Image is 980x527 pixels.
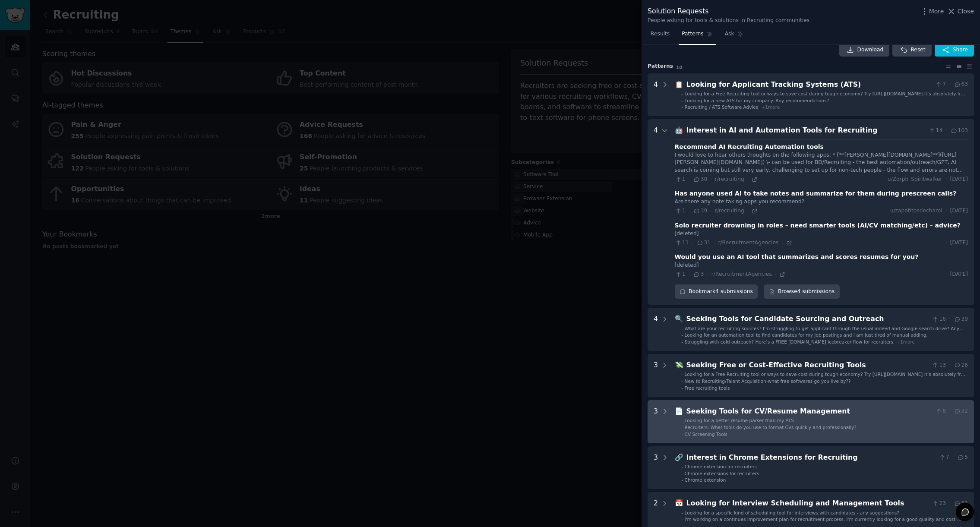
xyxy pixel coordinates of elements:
[949,316,951,323] span: ·
[689,177,690,183] span: ·
[675,207,686,215] span: 1
[949,362,951,369] span: ·
[654,314,658,345] div: 4
[949,500,951,508] span: ·
[675,221,961,230] div: Solo recruiter drowning in roles – need smarter tools (AI/CV matching/etc) – advice?
[710,177,711,183] span: ·
[685,104,759,110] span: Recruiting / ATS Software Advice
[954,500,968,508] span: 52
[675,252,919,262] div: Would you use an AI tool that summarizes and scores resumes for you?
[681,91,683,97] div: -
[681,417,683,423] div: -
[932,362,946,369] span: 13
[953,46,968,54] span: Share
[675,407,683,415] span: 📄
[945,176,947,183] span: ·
[681,339,683,345] div: -
[950,271,968,278] span: [DATE]
[950,176,968,183] span: [DATE]
[954,362,968,369] span: 26
[935,43,974,57] button: Share
[711,271,772,277] span: r/RecruitmentAgencies
[685,91,967,102] span: Looking for a Free Recruiting tool or ways to save cost during tough economy? Try [URL][DOMAIN_NA...
[681,385,683,391] div: -
[950,239,968,247] span: [DATE]
[675,80,683,88] span: 📋
[675,315,683,323] span: 🔍
[693,271,704,278] span: 3
[958,7,974,16] span: Close
[654,452,658,483] div: 3
[686,360,929,371] div: Seeking Free or Cost-Effective Recruiting Tools
[945,207,947,215] span: ·
[762,104,780,110] span: + 1 more
[681,477,683,483] div: -
[920,7,944,16] button: More
[685,379,851,384] span: New to Recruiting/Talent Acquisition-what free softwares go you live by??
[675,230,968,238] div: [deleted]
[675,142,824,151] div: Recommend AI Recruiting Automation tools
[686,498,929,509] div: Looking for Interview Scheduling and Management Tools
[648,63,673,70] span: Pattern s
[654,360,658,391] div: 3
[681,98,683,104] div: -
[675,361,683,369] span: 💸
[686,314,929,325] div: Seeking Tools for Candidate Sourcing and Outreach
[888,176,942,183] span: u/Zorph_Spiritwalker
[945,239,947,247] span: ·
[775,271,776,278] span: ·
[689,271,690,278] span: ·
[764,284,839,299] a: Browse4 submissions
[685,385,730,391] span: Free recruiting tools
[715,208,744,214] span: r/recruiting
[949,407,951,415] span: ·
[686,79,932,90] div: Looking for Applicant Tracking Systems (ATS)
[681,378,683,384] div: -
[654,79,658,110] div: 4
[681,332,683,338] div: -
[648,6,809,17] div: Solution Requests
[715,176,744,182] span: r/recruiting
[686,406,932,417] div: Seeking Tools for CV/Resume Management
[679,27,715,45] a: Patterns
[857,46,884,54] span: Download
[675,453,683,461] span: 🔗
[685,332,928,338] span: Looking for an automation tool to find candidates for my job postings and I am just tired of manu...
[685,477,726,483] span: Chrome extension
[675,284,758,299] button: Bookmark4 submissions
[682,30,703,38] span: Patterns
[932,500,946,508] span: 23
[685,372,967,383] span: Looking for a Free Recruiting tool or ways to save cost during tough economy? Try [URL][DOMAIN_NA...
[654,125,658,299] div: 4
[929,7,944,16] span: More
[675,499,683,507] span: 📅
[686,125,926,136] div: Interest in AI and Automation Tools for Recruiting
[681,104,683,110] div: -
[896,339,915,344] span: + 1 more
[675,176,686,183] span: 1
[707,271,708,278] span: ·
[648,27,673,45] a: Results
[932,316,946,323] span: 16
[681,470,683,477] div: -
[675,271,686,278] span: 1
[685,510,899,515] span: Looking for a specific kind of scheduling tool for interviews with candidates - any suggestions?
[957,454,968,461] span: 5
[651,30,670,38] span: Results
[654,406,658,437] div: 3
[681,516,683,522] div: -
[685,425,857,430] span: Recruiters: What tools do you use to format CVs quickly and professionally?
[718,240,778,246] span: r/RecruitmentAgencies
[692,240,693,246] span: ·
[950,127,968,135] span: 103
[839,43,890,57] a: Download
[747,208,749,214] span: ·
[939,454,949,461] span: 7
[910,46,925,54] span: Reset
[675,151,968,174] div: I would love to hear others thoughts on the following apps: * [**[PERSON_NAME][DOMAIN_NAME]**]([U...
[685,432,727,437] span: CV Screening Tools
[675,198,968,206] div: Are there any note taking apps you recommend?
[945,271,947,278] span: ·
[685,326,964,337] span: What are your recruiting sources? I'm struggling to get applicant through the usual indeed and Go...
[654,498,658,522] div: 2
